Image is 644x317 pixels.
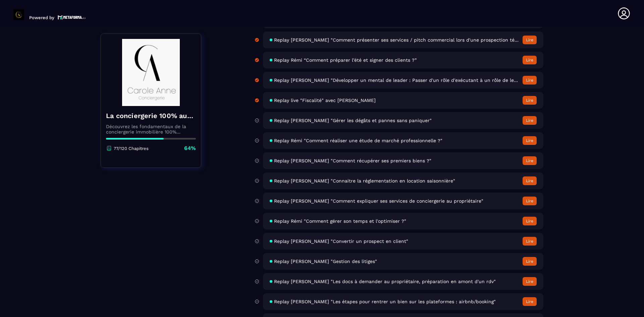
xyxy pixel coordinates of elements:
[106,124,196,135] p: Découvrez les fondamentaux de la conciergerie immobilière 100% automatisée. Cette formation est c...
[523,76,537,85] button: Lire
[523,197,537,205] button: Lire
[274,178,455,183] span: Replay [PERSON_NAME] "Connaitre la réglementation en location saisonnière"
[274,218,406,224] span: Replay Rémi "Comment gérer son temps et l'optimiser ?"
[523,156,537,165] button: Lire
[523,237,537,246] button: Lire
[523,257,537,266] button: Lire
[106,111,196,120] h4: La conciergerie 100% automatisée
[523,297,537,306] button: Lire
[274,77,519,83] span: Replay [PERSON_NAME] "Développer un mental de leader : Passer d'un rôle d'exécutant à un rôle de ...
[523,277,537,286] button: Lire
[523,56,537,64] button: Lire
[29,15,54,20] p: Powered by
[523,36,537,44] button: Lire
[523,217,537,225] button: Lire
[274,299,496,304] span: Replay [PERSON_NAME] "Les étapes pour rentrer un bien sur les plateformes : airbnb/booking"
[114,146,149,151] p: 77/120 Chapitres
[13,9,24,20] img: logo-branding
[58,14,86,20] img: logo
[274,138,442,143] span: Replay Rémi "Comment réaliser une étude de marché professionnelle ?"
[274,239,408,244] span: Replay [PERSON_NAME] "Convertir un prospect en client"
[274,57,417,63] span: Replay Rémi “Comment préparer l’été et signer des clients ?”
[523,136,537,145] button: Lire
[274,118,432,123] span: Replay [PERSON_NAME] "Gérer les dégâts et pannes sans paniquer"
[523,96,537,105] button: Lire
[274,158,431,163] span: Replay [PERSON_NAME] "Comment récupérer ses premiers biens ?"
[523,176,537,185] button: Lire
[274,198,483,204] span: Replay [PERSON_NAME] "Comment expliquer ses services de conciergerie au propriétaire"
[274,259,377,264] span: Replay [PERSON_NAME] "Gestion des litiges"
[274,279,496,284] span: Replay [PERSON_NAME] "Les docs à demander au propriétaire, préparation en amont d'un rdv"
[106,39,196,106] img: banner
[184,145,196,152] p: 64%
[274,37,519,43] span: Replay [PERSON_NAME] "Comment présenter ses services / pitch commercial lors d'une prospection té...
[274,98,376,103] span: Replay live "Fiscalité" avec [PERSON_NAME]
[523,116,537,125] button: Lire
